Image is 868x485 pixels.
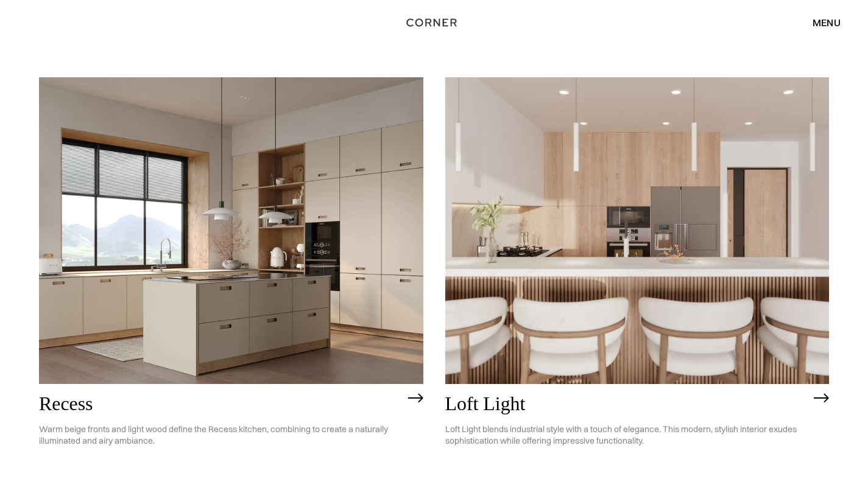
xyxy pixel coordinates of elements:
[813,18,841,27] div: menu
[800,12,841,33] div: menu
[445,414,808,456] p: Loft Light blends industrial style with a touch of elegance. This modern, stylish interior exudes...
[39,414,402,456] p: Warm beige fronts and light wood define the Recess kitchen, combining to create a naturally illum...
[445,393,808,414] h2: Loft Light
[398,15,471,30] a: home
[39,393,402,414] h2: Recess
